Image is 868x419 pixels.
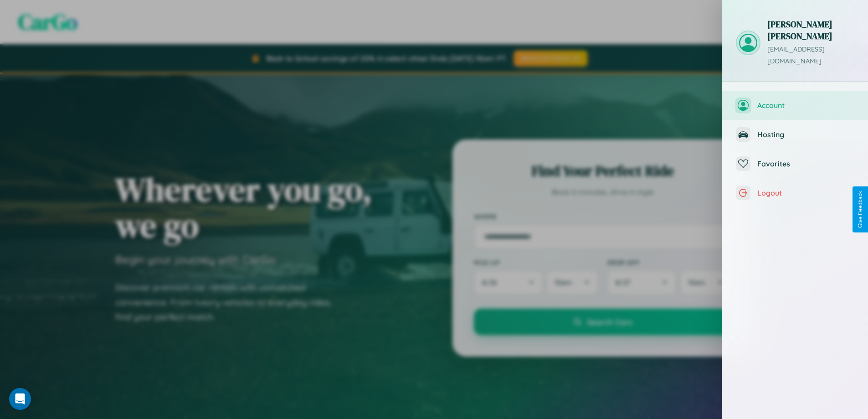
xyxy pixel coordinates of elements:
button: Favorites [722,149,868,178]
span: Favorites [757,159,854,168]
h3: [PERSON_NAME] [PERSON_NAME] [767,18,854,42]
p: [EMAIL_ADDRESS][DOMAIN_NAME] [767,44,854,67]
span: Hosting [757,130,854,139]
div: Open Intercom Messenger [9,388,31,410]
button: Logout [722,178,868,207]
span: Account [757,101,854,110]
button: Hosting [722,120,868,149]
div: Give Feedback [857,191,863,228]
span: Logout [757,188,854,197]
button: Account [722,91,868,120]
